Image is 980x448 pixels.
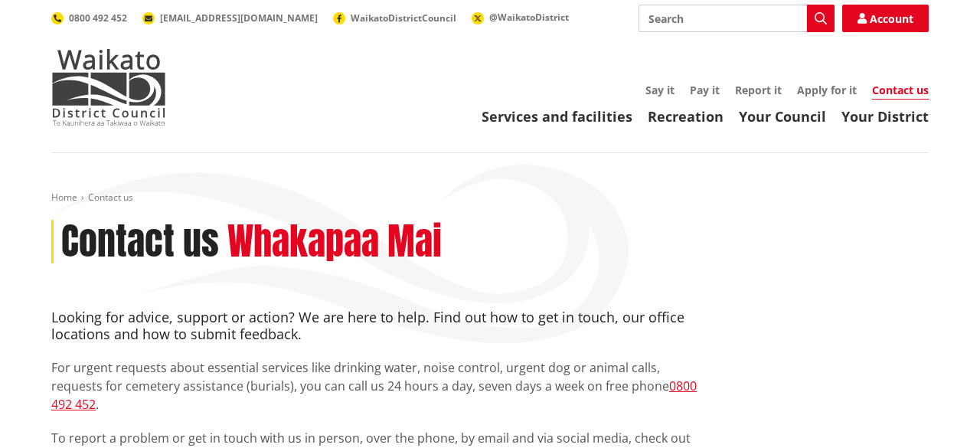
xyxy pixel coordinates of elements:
[639,5,835,32] input: Search input
[472,11,569,24] a: @WaikatoDistrict
[841,107,929,126] a: Your District
[51,11,127,25] a: 0800 492 452
[739,107,826,126] a: Your Council
[88,191,133,204] span: Contact us
[333,11,456,25] a: WaikatoDistrictCouncil
[69,11,127,25] span: 0800 492 452
[160,11,318,25] span: [EMAIL_ADDRESS][DOMAIN_NAME]
[351,11,456,25] span: WaikatoDistrictCouncil
[645,83,675,97] a: Say it
[690,83,720,97] a: Pay it
[842,5,929,32] a: Account
[735,83,782,97] a: Report it
[797,83,857,97] a: Apply for it
[872,83,929,100] a: Contact us
[482,107,632,126] a: Services and facilities
[61,220,219,264] h1: Contact us
[51,378,697,413] a: 0800 492 452
[51,191,929,204] nav: breadcrumb
[51,191,77,204] a: Home
[51,358,704,414] p: For urgent requests about essential services like drinking water, noise control, urgent dog or an...
[489,11,569,24] span: @WaikatoDistrict
[51,309,704,342] h4: Looking for advice, support or action? We are here to help. Find out how to get in touch, our off...
[648,107,724,126] a: Recreation
[142,11,318,25] a: [EMAIL_ADDRESS][DOMAIN_NAME]
[227,220,442,264] h2: Whakapaa Mai
[51,49,166,126] img: Waikato District Council - Te Kaunihera aa Takiwaa o Waikato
